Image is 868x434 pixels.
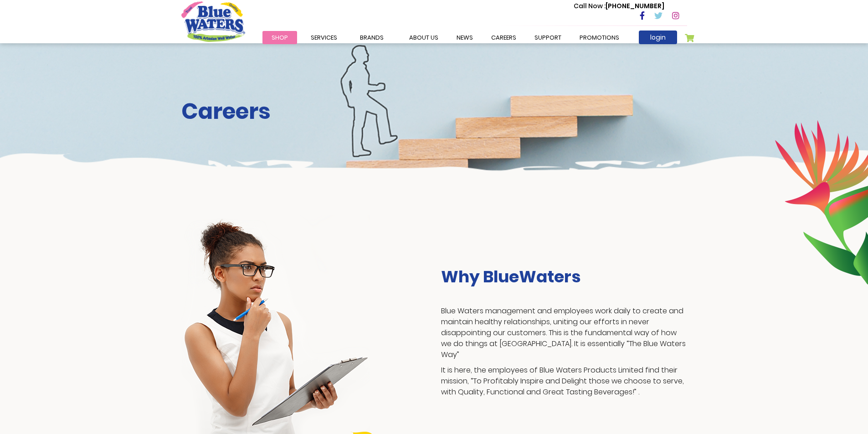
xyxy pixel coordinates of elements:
p: It is here, the employees of Blue Waters Products Limited find their mission, “To Profitably Insp... [441,365,687,398]
h3: Why BlueWaters [441,267,687,286]
h2: Careers [181,98,687,125]
span: Services [311,33,337,42]
a: about us [400,31,447,44]
a: News [447,31,482,44]
img: career-intro-leaves.png [775,120,868,285]
a: support [525,31,570,44]
span: Call Now : [574,1,606,10]
p: [PHONE_NUMBER] [574,1,664,11]
a: Promotions [570,31,628,44]
p: Blue Waters management and employees work daily to create and maintain healthy relationships, uni... [441,306,687,360]
a: login [639,31,677,44]
a: store logo [181,1,245,41]
a: careers [482,31,525,44]
span: Shop [272,33,288,42]
span: Brands [360,33,384,42]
